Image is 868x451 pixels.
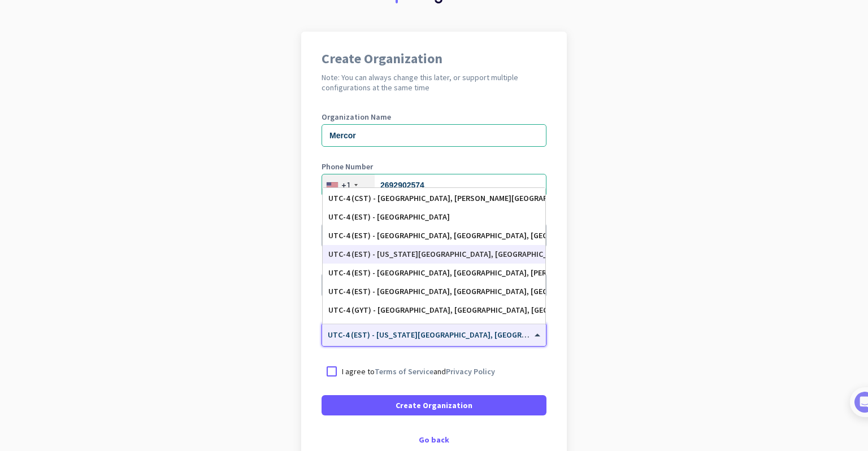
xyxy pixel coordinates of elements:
[323,188,545,323] div: Options List
[446,366,495,376] a: Privacy Policy
[322,113,546,121] label: Organization Name
[328,212,540,222] div: UTC-4 (EST) - [GEOGRAPHIC_DATA]
[328,194,540,203] div: UTC-4 (CST) - [GEOGRAPHIC_DATA], [PERSON_NAME][GEOGRAPHIC_DATA], [GEOGRAPHIC_DATA], [GEOGRAPHIC_D...
[328,287,540,296] div: UTC-4 (EST) - [GEOGRAPHIC_DATA], [GEOGRAPHIC_DATA], [GEOGRAPHIC_DATA], [GEOGRAPHIC_DATA]
[342,366,495,377] p: I agree to and
[322,262,546,270] label: Organization Size (Optional)
[396,400,472,411] span: Create Organization
[322,72,546,93] h2: Note: You can always change this later, or support multiple configurations at the same time
[322,312,546,319] label: Organization Time Zone
[322,52,546,65] h1: Create Organization
[328,268,540,278] div: UTC-4 (EST) - [GEOGRAPHIC_DATA], [GEOGRAPHIC_DATA], [PERSON_NAME] 73, Port-de-Paix
[322,395,546,415] button: Create Organization
[322,174,546,196] input: 201-555-0123
[341,179,351,191] div: +1
[322,124,546,147] input: What is the name of your organization?
[328,249,540,259] div: UTC-4 (EST) - [US_STATE][GEOGRAPHIC_DATA], [GEOGRAPHIC_DATA], [GEOGRAPHIC_DATA], [GEOGRAPHIC_DATA]
[328,305,540,315] div: UTC-4 (GYT) - [GEOGRAPHIC_DATA], [GEOGRAPHIC_DATA], [GEOGRAPHIC_DATA]
[322,436,546,444] div: Go back
[322,212,404,220] label: Organization language
[322,163,546,170] label: Phone Number
[375,366,433,376] a: Terms of Service
[328,231,540,240] div: UTC-4 (EST) - [GEOGRAPHIC_DATA], [GEOGRAPHIC_DATA], [GEOGRAPHIC_DATA], [GEOGRAPHIC_DATA]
